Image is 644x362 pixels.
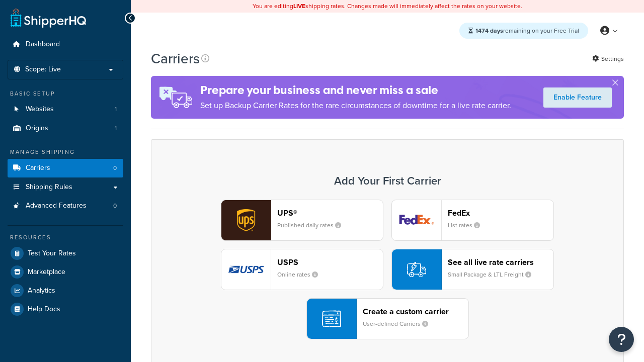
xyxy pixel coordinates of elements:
span: Dashboard [26,40,60,49]
h4: Prepare your business and never miss a sale [200,82,511,99]
span: Websites [26,105,54,114]
span: 1 [115,124,117,133]
h3: Add Your First Carrier [162,175,613,187]
a: Carriers 0 [8,159,123,177]
header: Create a custom carrier [363,307,468,316]
header: See all live rate carriers [448,257,553,267]
div: Basic Setup [8,89,123,98]
a: Advanced Features 0 [8,197,123,215]
a: Analytics [8,282,123,300]
a: Shipping Rules [8,178,123,197]
span: 0 [113,202,117,210]
small: User-defined Carriers [363,319,436,328]
img: ups logo [221,200,271,240]
img: usps logo [221,249,271,290]
small: List rates [448,221,488,230]
a: ShipperHQ Home [11,8,86,28]
span: Origins [26,124,48,133]
span: Scope: Live [25,65,61,74]
span: Advanced Features [26,202,87,210]
a: Help Docs [8,300,123,318]
span: 1 [115,105,117,114]
span: Marketplace [28,268,65,277]
img: icon-carrier-custom-c93b8a24.svg [322,309,341,328]
button: See all live rate carriersSmall Package & LTL Freight [391,249,554,290]
strong: 1474 days [475,26,503,35]
header: UPS® [277,208,383,218]
small: Small Package & LTL Freight [448,270,539,279]
a: Origins 1 [8,119,123,138]
img: ad-rules-rateshop-fe6ec290ccb7230408bd80ed9643f0289d75e0ffd9eb532fc0e269fcd187b520.png [151,76,200,119]
button: Create a custom carrierUser-defined Carriers [306,298,469,339]
img: icon-carrier-liverate-becf4550.svg [407,260,426,279]
a: Websites 1 [8,100,123,119]
li: Carriers [8,159,123,177]
img: fedEx logo [392,200,441,240]
small: Published daily rates [277,221,349,230]
small: Online rates [277,270,326,279]
a: Dashboard [8,35,123,54]
p: Set up Backup Carrier Rates for the rare circumstances of downtime for a live rate carrier. [200,99,511,113]
li: Origins [8,119,123,138]
span: Carriers [26,164,50,172]
header: USPS [277,257,383,267]
li: Advanced Features [8,197,123,215]
div: remaining on your Free Trial [459,23,588,39]
span: Help Docs [28,305,60,314]
a: Settings [592,52,624,66]
div: Resources [8,233,123,242]
li: Websites [8,100,123,119]
header: FedEx [448,208,553,218]
a: Enable Feature [543,87,612,108]
button: fedEx logoFedExList rates [391,200,554,241]
h1: Carriers [151,49,200,68]
b: LIVE [293,2,305,11]
span: Shipping Rules [26,183,72,192]
span: Test Your Rates [28,249,76,258]
button: Open Resource Center [609,327,634,352]
button: usps logoUSPSOnline rates [221,249,383,290]
div: Manage Shipping [8,148,123,156]
span: Analytics [28,287,55,295]
a: Test Your Rates [8,244,123,262]
a: Marketplace [8,263,123,281]
span: 0 [113,164,117,172]
button: ups logoUPS®Published daily rates [221,200,383,241]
